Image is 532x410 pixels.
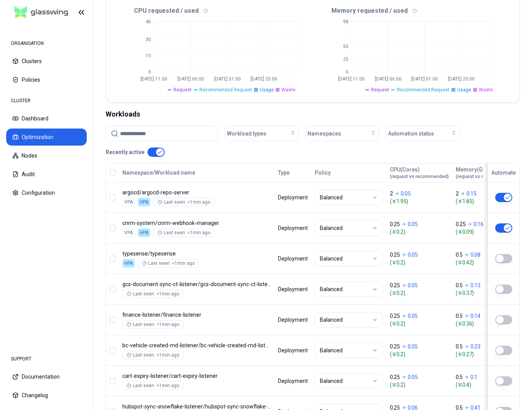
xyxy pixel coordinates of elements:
tspan: [DATE] 01:00 [214,76,241,82]
tspan: 46 [146,19,151,24]
tspan: [DATE] 11:00 [141,76,167,82]
tspan: [DATE] 06:00 [375,76,402,82]
button: Nodes [6,147,87,164]
div: Last seen: <1min ago [158,230,210,236]
div: Automate [491,169,516,177]
div: Memory requested / used [313,6,510,15]
tspan: [DATE] 01:00 [411,76,438,82]
div: HPA is enabled on both CPU and Memory, this workload cannot be optimised. [138,228,150,237]
p: finance-listener [122,311,271,319]
p: 0.14 [470,312,481,320]
button: Namespaces [305,126,379,141]
p: 0.25 [456,220,466,228]
span: Usage [457,87,471,93]
div: VPA [122,228,135,237]
span: ( 0.09 ) [456,228,515,236]
button: Dashboard [6,110,87,127]
p: 0.05 [408,343,418,350]
button: This workload cannot be automated, because HPA is applied or managed by Gitops. [495,193,512,202]
p: 0.05 [408,312,418,320]
span: ( 0.2 ) [390,259,449,266]
p: 0.1 [470,373,477,381]
p: 0.25 [390,343,400,350]
p: typesense [122,250,271,257]
button: Audit [6,166,87,183]
button: Policies [6,71,87,88]
span: Workload types [227,130,266,137]
button: Workload types [224,126,299,141]
tspan: 0 [345,69,348,75]
p: 0.05 [408,373,418,381]
div: ORGANISATION [6,36,87,51]
p: cart-expiry-listener [122,372,271,380]
p: 0.5 [456,373,463,381]
p: 0.5 [456,343,463,350]
p: 0.25 [390,312,400,320]
div: Last seen: <1min ago [127,383,179,389]
button: Changelog [6,387,87,404]
span: ( 0.4 ) [456,381,515,389]
p: Recently active [106,148,144,156]
span: Request [173,87,192,93]
p: 0.05 [408,281,418,289]
p: gcs-document-sync-ct-listener [122,280,271,288]
span: ( 1.85 ) [456,197,515,205]
div: Last seen: <1min ago [127,352,179,358]
span: ( 0.2 ) [390,289,449,297]
p: 0.08 [470,251,481,259]
p: 0.15 [467,190,477,197]
p: 0.25 [390,251,400,259]
tspan: [DATE] 06:00 [177,76,204,82]
span: Waste [281,87,295,93]
span: ( 0.2 ) [390,228,449,236]
button: Optimization [6,129,87,146]
p: 0.5 [456,251,463,259]
p: 2 [456,190,459,197]
button: Clusters [6,53,87,70]
div: Last seen: <1min ago [127,321,179,328]
span: ( 0.42 ) [456,259,515,266]
div: Memory(Gi) [456,166,515,180]
span: Request [371,87,389,93]
span: (request vs recommended) [390,173,449,180]
span: Namespaces [307,130,341,137]
button: Memory(Gi)(request vs recommended) [456,165,515,180]
div: Deployment [278,316,308,324]
p: bc-vehicle-created-md-listener [122,341,271,349]
span: ( 1.95 ) [390,197,449,205]
span: Automation status [388,130,434,137]
div: Last seen: <1min ago [158,199,210,205]
p: 0.25 [390,220,400,228]
p: 0.25 [390,373,400,381]
div: CPU requested / used [115,6,313,15]
div: HPA is enabled on both CPU and Memory, this workload cannot be optimised. [138,198,150,206]
span: ( 0.37 ) [456,289,515,297]
span: ( 0.27 ) [456,350,515,358]
span: Usage [260,87,274,93]
tspan: [DATE] 20:00 [251,76,277,82]
img: GlassWing [11,3,71,22]
tspan: [DATE] 11:00 [338,76,365,82]
tspan: [DATE] 20:00 [448,76,475,82]
span: Recommended Request [397,87,450,93]
div: Deployment [278,347,308,354]
button: This workload cannot be automated, because HPA is applied or managed by Gitops. [495,223,512,233]
span: (request vs recommended) [456,173,515,180]
div: Deployment [278,224,308,232]
button: Documentation [6,368,87,385]
p: 0.05 [408,220,418,228]
p: 0.25 [390,281,400,289]
p: argocd-repo-server [122,189,271,196]
p: 2 [390,190,393,197]
tspan: 25 [343,57,348,62]
button: HPA is enabled on CPU, only the other resource will be optimised. [495,254,512,263]
button: Namespace/Workload name [122,165,195,180]
div: CLUSTER [6,93,87,108]
button: CPU(Cores)(request vs recommended) [390,165,449,180]
div: Workloads [106,109,520,120]
p: 0.05 [401,190,411,197]
div: Deployment [278,285,308,293]
button: Configuration [6,184,87,201]
tspan: 0 [148,69,151,75]
span: Recommended Request [199,87,252,93]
